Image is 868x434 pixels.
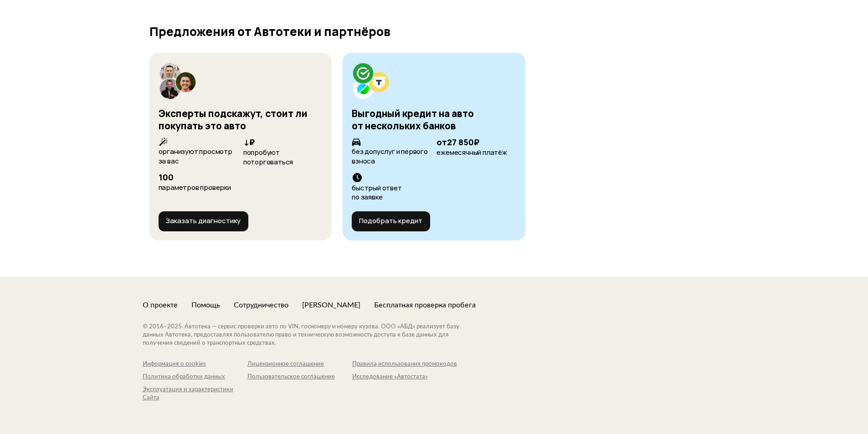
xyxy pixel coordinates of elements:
[159,211,248,231] button: Заказать диагностику
[247,373,352,381] a: Пользовательское соглашение
[437,148,507,157] span: ежемесячный платёж
[143,323,478,347] div: © 2016– 2025 . Автотека — сервис проверки авто по VIN, госномеру и номеру кузова. ООО «АБД» реали...
[143,360,247,368] a: Информация о cookies
[352,373,457,381] a: Исследование «Автостата»
[352,360,457,368] a: Правила использования промокодов
[352,107,474,132] h3: Выгодный кредит на авто от нескольких банков
[159,183,231,192] span: параметров проверки
[159,147,232,166] span: организуют просмотр за вас
[302,300,360,310] a: [PERSON_NAME]
[149,25,719,38] h2: Предложения от Автотеки и партнёров
[437,137,479,148] span: от 27 850 ₽
[352,147,428,166] span: без допуслуг и первого взноса
[159,172,174,183] span: 100
[243,137,255,148] span: ↓₽
[159,107,308,132] h3: Эксперты подскажут, стоит ли покупать это авто
[243,148,293,167] span: попробуют поторговаться
[143,373,247,381] a: Политика обработки данных
[143,300,178,310] a: О проекте
[191,300,220,310] a: Помощь
[234,300,288,310] a: Сотрудничество
[352,183,401,202] span: быстрый ответ по заявке
[143,386,247,402] a: Эксплуатация и характеристики Сайта
[352,211,430,231] button: Подобрать кредит
[374,300,476,310] a: Бесплатная проверка пробега
[247,360,352,368] a: Лицензионное соглашение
